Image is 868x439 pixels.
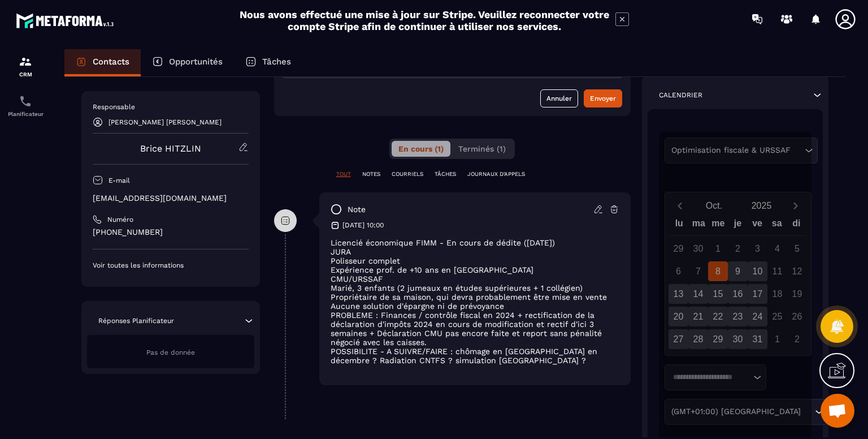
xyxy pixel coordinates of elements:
[64,49,141,76] a: Contacts
[93,261,249,270] p: Voir toutes les informations
[262,57,291,67] p: Tâches
[584,89,622,107] button: Envoyer
[16,10,118,31] img: logo
[98,316,174,325] p: Réponses Planificateur
[108,176,130,185] p: E-mail
[392,170,423,178] p: COURRIELS
[93,57,129,67] p: Contacts
[467,170,525,178] p: JOURNAUX D'APPELS
[108,118,222,126] p: [PERSON_NAME] [PERSON_NAME]
[362,170,380,178] p: NOTES
[146,348,195,356] span: Pas de donnée
[348,204,366,215] p: note
[331,292,619,302] p: Propriétaire de sa maison, qui devra probablement être mise en vente
[107,215,133,224] p: Numéro
[435,170,456,178] p: TÂCHES
[540,89,578,107] button: Annuler
[398,144,444,153] span: En cours (1)
[93,102,249,111] p: Responsable
[458,144,506,153] span: Terminés (1)
[336,170,351,178] p: TOUT
[590,93,616,104] div: Envoyer
[141,49,234,76] a: Opportunités
[659,91,702,100] p: Calendrier
[331,347,619,365] p: POSSIBILITE - A SUIVRE/FAIRE : chômage en [GEOGRAPHIC_DATA] en décembre ? Radiation CNTFS ? simul...
[3,111,48,117] p: Planificateur
[140,143,201,154] a: Brice HITZLIN
[19,94,32,108] img: scheduler
[3,86,48,126] a: schedulerschedulerPlanificateur
[3,46,48,86] a: formationformationCRM
[452,141,513,157] button: Terminés (1)
[239,8,610,32] h2: Nous avons effectué une mise à jour sur Stripe. Veuillez reconnecter votre compte Stripe afin de ...
[169,57,223,67] p: Opportunités
[331,256,619,265] p: Polisseur complet
[821,394,854,428] div: Ouvrir le chat
[331,247,619,256] p: JURA
[93,227,249,238] p: [PHONE_NUMBER]
[234,49,302,76] a: Tâches
[331,238,619,247] p: Licencié économique FIMM - En cours de dédite ([DATE])
[3,71,48,78] p: CRM
[331,274,619,283] p: CMU/URSSAF
[342,221,384,230] p: [DATE] 10:00
[19,55,32,68] img: formation
[392,141,450,157] button: En cours (1)
[331,311,619,347] p: PROBLEME : Finances / contrôle fiscal en 2024 + rectification de la déclaration d'impôts 2024 en ...
[331,302,619,311] p: Aucune solution d'épargne ni de prévoyance
[331,265,619,274] p: Expérience prof. de +10 ans en [GEOGRAPHIC_DATA]
[93,193,249,204] p: [EMAIL_ADDRESS][DOMAIN_NAME]
[331,283,619,292] p: Marié, 3 enfants (2 jumeaux en études supérieures + 1 collégien)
